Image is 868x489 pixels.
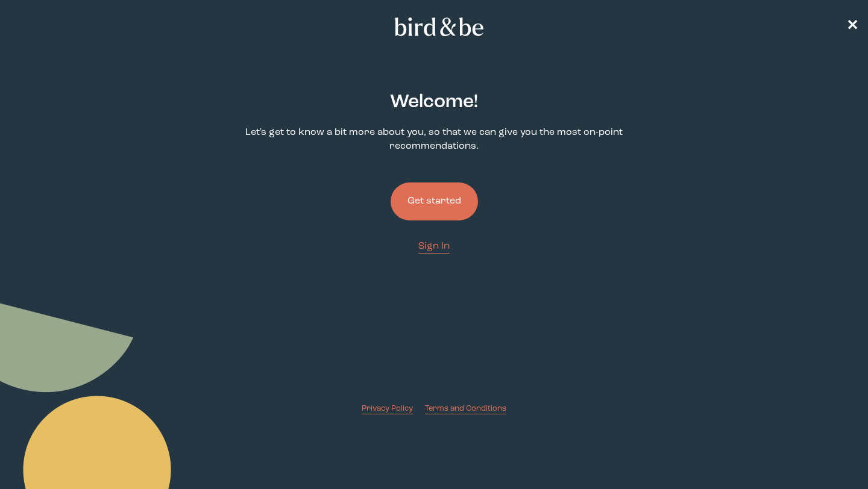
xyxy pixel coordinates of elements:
a: Terms and Conditions [425,403,506,414]
p: Let's get to know a bit more about you, so that we can give you the most on-point recommendations. [227,126,641,154]
span: Privacy Policy [362,405,413,413]
a: Privacy Policy [362,403,413,414]
span: Sign In [418,241,450,251]
a: Get started [391,163,478,240]
iframe: Gorgias live chat messenger [808,432,856,477]
button: Get started [391,182,478,220]
span: Terms and Conditions [425,405,506,413]
a: Sign In [418,240,450,254]
h2: Welcome ! [390,89,478,116]
span: ✕ [846,19,858,34]
a: ✕ [846,16,858,37]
